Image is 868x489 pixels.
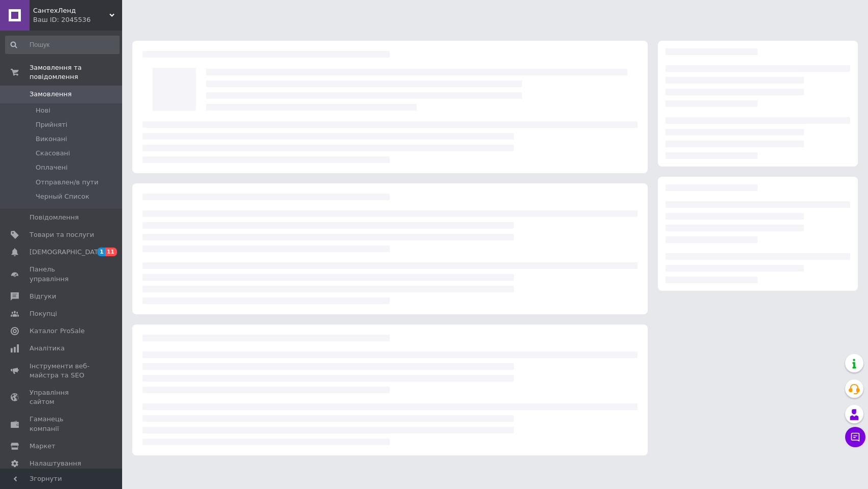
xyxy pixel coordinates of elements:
span: Виконані [36,134,67,144]
span: Управління сайтом [30,388,94,406]
span: 1 [97,248,105,256]
span: Черный Список [36,192,90,201]
span: Покупці [30,309,57,318]
span: Налаштування [30,459,81,468]
div: Ваш ID: 2045536 [33,15,122,24]
span: Відгуки [30,292,56,301]
span: Замовлення та повідомлення [30,63,122,81]
span: Замовлення [30,90,72,99]
span: Нові [36,106,50,115]
span: Оплачені [36,163,68,172]
span: Каталог ProSale [30,327,84,336]
button: Чат з покупцем [845,427,865,447]
span: Панель управління [30,265,94,283]
span: СантехЛенд [33,6,109,15]
input: Пошук [5,36,120,54]
span: Повідомлення [30,213,79,222]
span: Інструменти веб-майстра та SEO [30,362,94,380]
span: Товари та послуги [30,230,94,239]
span: 11 [105,248,117,256]
span: [DEMOGRAPHIC_DATA] [30,248,105,257]
span: Скасовані [36,149,70,158]
span: Маркет [30,442,55,451]
span: Отправлен/в пути [36,178,98,187]
span: Аналітика [30,344,65,353]
span: Гаманець компанії [30,415,94,433]
span: Прийняті [36,120,67,129]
